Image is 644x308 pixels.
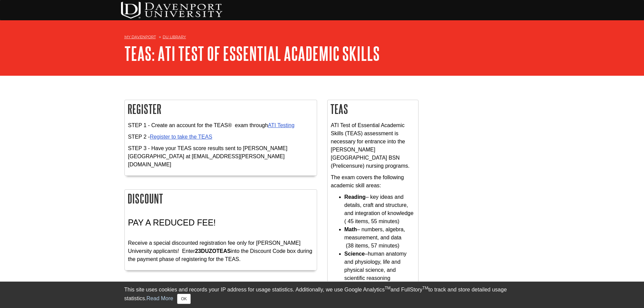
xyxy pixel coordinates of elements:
a: DU Library [163,34,186,39]
a: ATI Testing [268,122,295,128]
h2: TEAS [328,100,418,118]
button: Close [177,294,190,304]
h3: PAY A REDUCED FEE! [128,218,313,228]
p: Receive a special discounted registration fee only for [PERSON_NAME] University applicants! Enter... [128,231,313,263]
a: Read More [146,295,173,301]
a: My Davenport [124,34,156,40]
li: – key ideas and details, craft and structure, and integration of knowledge ( 45 items, 55 minutes) [344,193,415,226]
li: –human anatomy and physiology, life and physical science, and scientific reasoning (50 items, 60 ... [344,250,415,290]
li: – numbers, algebra, measurement, and data (38 items, 57 minutes) [344,226,415,250]
sup: TM [423,286,428,290]
a: Register to take the TEAS [150,134,212,140]
div: This site uses cookies and records your IP address for usage statistics. Additionally, we use Goo... [124,286,520,304]
p: STEP 1 - Create an account for the TEAS® exam through [128,121,313,129]
h2: Register [125,100,317,118]
p: STEP 3 - Have your TEAS score results sent to [PERSON_NAME][GEOGRAPHIC_DATA] at [EMAIL_ADDRESS][P... [128,144,313,169]
nav: breadcrumb [124,32,520,43]
p: The exam covers the following academic skill areas: [331,173,415,190]
p: STEP 2 - [128,133,313,141]
p: ATI Test of Essential Academic Skills (TEAS) assessment is necessary for entrance into the [PERSO... [331,121,415,170]
h2: Discount [125,190,317,208]
strong: Science [344,251,365,257]
strong: Reading [344,194,366,200]
img: DU Testing Services [121,2,222,19]
a: TEAS: ATI Test of Essential Academic Skills [124,43,380,64]
strong: 23DUZOTEAS [195,248,231,254]
strong: Math [344,227,357,232]
sup: TM [385,286,390,290]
